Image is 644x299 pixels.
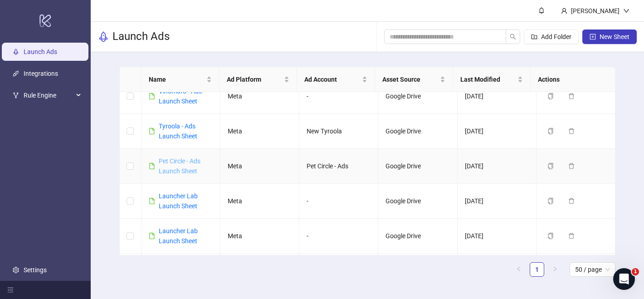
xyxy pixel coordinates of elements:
span: 50 / page [575,263,610,276]
span: rocket [98,31,109,42]
td: [DATE] [458,184,537,219]
td: Google Drive [378,79,457,114]
td: [DATE] [458,254,537,279]
span: Rule Engine [24,86,73,104]
span: Last Modified [460,74,516,84]
button: left [512,262,526,277]
a: 1 [530,263,544,276]
h3: Launch Ads [112,29,170,44]
td: [DATE] [458,79,537,114]
span: copy [547,198,554,204]
span: bell [538,7,545,14]
th: Ad Platform [220,67,298,92]
a: Launcher Lab Launch Sheet [159,227,198,245]
span: copy [547,128,554,134]
a: Integrations [24,70,58,77]
td: - [299,219,378,254]
span: plus-square [590,34,596,40]
td: Pet Circle - Ads [299,149,378,184]
a: Launch Ads [24,48,57,55]
td: Meta [220,219,299,254]
span: down [623,8,629,14]
td: Google Drive [378,254,457,279]
span: delete [568,93,575,99]
span: copy [547,163,554,169]
span: file [149,198,155,204]
td: - [299,254,378,279]
span: file [149,163,155,169]
td: - [299,79,378,114]
span: left [516,266,522,272]
span: delete [568,198,575,204]
button: right [548,262,562,277]
span: fork [13,92,19,98]
span: New Sheet [600,33,629,40]
div: Page Size [570,262,615,277]
iframe: Intercom live chat [613,268,635,290]
span: Name [149,74,205,84]
span: file [149,93,155,99]
span: search [510,34,516,40]
a: Tyroola - Ads Launch Sheet [159,123,197,140]
td: Meta [220,79,299,114]
span: Asset Source [382,74,438,84]
span: Ad Account [304,74,360,84]
span: user [561,8,567,14]
span: folder-add [531,34,537,40]
li: 1 [530,262,544,277]
th: Last Modified [453,67,531,92]
a: Launcher Lab Launch Sheet [159,192,198,210]
span: delete [568,128,575,134]
span: copy [547,233,554,239]
span: right [552,266,558,272]
td: Google Drive [378,184,457,219]
button: Add Folder [524,29,579,44]
button: New Sheet [582,29,637,44]
span: delete [568,163,575,169]
th: Name [141,67,220,92]
td: [DATE] [458,219,537,254]
li: Previous Page [512,262,526,277]
td: Google Drive [378,114,457,149]
td: - [299,184,378,219]
a: Settings [24,266,47,274]
span: Add Folder [541,33,571,40]
span: Ad Platform [227,74,283,84]
span: 1 [632,268,639,275]
th: Actions [531,67,609,92]
li: Next Page [548,262,562,277]
span: copy [547,93,554,99]
a: Pet Circle - Ads Launch Sheet [159,157,200,175]
th: Ad Account [297,67,375,92]
td: Google Drive [378,149,457,184]
span: file [149,128,155,134]
td: Meta [220,184,299,219]
th: Asset Source [375,67,453,92]
td: [DATE] [458,114,537,149]
td: Meta [220,149,299,184]
td: Meta [220,114,299,149]
td: New Tyroola [299,114,378,149]
span: file [149,233,155,239]
td: Meta [220,254,299,279]
td: [DATE] [458,149,537,184]
div: [PERSON_NAME] [567,6,623,16]
td: Google Drive [378,219,457,254]
span: delete [568,233,575,239]
span: menu-fold [7,287,14,293]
